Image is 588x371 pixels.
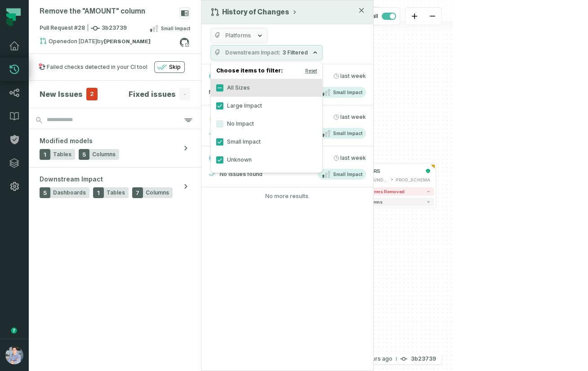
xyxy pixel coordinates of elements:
[53,151,71,158] span: Tables
[146,189,169,196] span: Columns
[211,79,322,97] label: All Sizes
[340,113,366,121] relative-time: Sep 2, 2025, 2:02 PM GMT+3
[405,8,423,25] button: zoom in
[47,63,147,71] div: Failed checks detected in your CI tool
[107,189,125,196] span: Tables
[282,49,308,56] span: 3 Filtered
[216,84,223,91] button: All Sizes
[340,72,366,80] relative-time: Sep 3, 2025, 2:03 PM GMT+3
[40,24,127,33] span: Pull Request #28 3b23739
[71,38,97,45] relative-time: Mar 10, 2025, 11:00 PM GMT+2
[340,154,366,162] relative-time: Sep 1, 2025, 2:00 PM GMT+3
[211,97,322,115] label: Large Impact
[40,149,50,160] span: 1
[225,32,251,39] span: Platforms
[79,149,89,160] span: 5
[211,133,322,151] label: Small Impact
[169,63,181,71] span: Skip
[53,189,86,196] span: Dashboards
[40,187,50,198] span: 5
[40,37,179,48] div: Opened by
[216,156,223,163] button: Unknown
[219,171,263,178] h4: No issues found
[201,146,373,187] a: Snowflake[DATE] 2:00:37 PMNo issues foundSmall Impact
[359,199,382,204] span: 4 columns
[225,49,281,56] span: Downstream Impact
[210,28,267,43] button: Platforms
[29,167,201,205] button: Downstream Impact5Dashboards1Tables7Columns
[423,8,441,25] button: zoom out
[216,102,223,109] button: Large Impact
[424,168,431,173] div: Certified
[201,105,373,146] a: Power BI[DATE] 2:02:25 PMNo issues foundSmall Impact
[216,138,223,145] button: Small Impact
[359,189,405,194] span: 5 columns removed
[154,61,185,73] button: Skip
[29,129,201,167] button: Modified models1Tables5Columns
[104,39,151,44] strong: Barak Fargoun (fargoun)
[333,89,362,96] span: Small Impact
[40,7,145,16] div: Remove the "AMOUNT" column
[92,151,116,158] span: Columns
[201,193,373,200] div: No more results.
[86,88,98,100] span: 2
[210,8,298,17] button: History of Changes
[40,136,93,145] span: Modified models
[179,88,190,100] span: -
[211,115,322,133] label: No Impact
[396,176,431,183] div: PROD_SCHEMA
[5,346,23,364] img: avatar of Alon Nafta
[129,89,176,100] h4: Fixed issues
[333,130,362,137] span: Small Impact
[411,356,436,362] h4: 3b23739
[40,88,190,100] button: New Issues2Fixed issues-
[211,151,322,169] label: Unknown
[361,355,392,362] relative-time: Sep 11, 2025, 4:21 AM GMT+3
[359,167,380,174] div: ORDERS
[178,36,190,48] a: View on github
[40,89,83,100] h4: New Issues
[333,171,362,178] span: Small Impact
[305,67,317,74] button: Reset
[210,45,323,60] button: Downstream Impact3 Filtered
[209,89,240,96] span: New Issues
[309,353,441,364] button: Last scanned[DATE] 4:21:58 AM3b23739
[40,175,103,184] span: Downstream Impact
[211,65,322,79] h4: Choose items to filter:
[216,120,223,127] button: No Impact
[367,176,388,183] div: FOUNDATIONAL_DB
[201,64,373,105] a: Snowflake[DATE] 2:03:36 PMNew Issues1Fixed Issues-Small Impact
[161,25,190,32] span: Small Impact
[132,187,143,198] span: 7
[93,187,104,198] span: 1
[10,326,18,335] div: Tooltip anchor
